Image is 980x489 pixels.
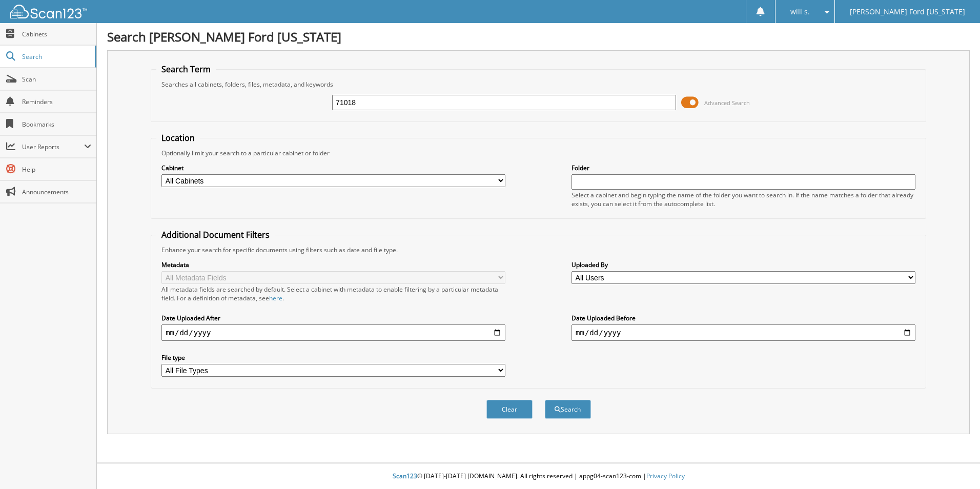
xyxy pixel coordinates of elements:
[161,285,505,302] div: All metadata fields are searched by default. Select a cabinet with metadata to enable filtering b...
[22,188,91,196] span: Announcements
[393,472,417,480] span: Scan123
[107,28,970,45] h1: Search [PERSON_NAME] Ford [US_STATE]
[22,97,91,106] span: Reminders
[929,440,980,489] iframe: Chat Widget
[97,464,980,489] div: © [DATE]-[DATE] [DOMAIN_NAME]. All rights reserved | appg04-scan123-com |
[156,149,921,157] div: Optionally limit your search to a particular cabinet or folder
[850,9,965,15] span: [PERSON_NAME] Ford [US_STATE]
[571,314,915,322] label: Date Uploaded Before
[486,400,533,419] button: Clear
[545,400,591,419] button: Search
[571,164,915,172] label: Folder
[704,99,750,107] span: Advanced Search
[156,229,275,240] legend: Additional Document Filters
[571,324,915,341] input: end
[161,314,505,322] label: Date Uploaded After
[22,30,91,38] span: Cabinets
[646,472,685,480] a: Privacy Policy
[571,260,915,269] label: Uploaded By
[156,80,921,89] div: Searches all cabinets, folders, files, metadata, and keywords
[161,324,505,341] input: start
[156,64,216,75] legend: Search Term
[22,52,90,61] span: Search
[156,132,200,144] legend: Location
[22,75,91,84] span: Scan
[22,142,84,151] span: User Reports
[269,294,282,302] a: here
[161,353,505,362] label: File type
[22,165,91,174] span: Help
[22,120,91,129] span: Bookmarks
[161,260,505,269] label: Metadata
[571,191,915,208] div: Select a cabinet and begin typing the name of the folder you want to search in. If the name match...
[10,5,87,18] img: scan123-logo-white.svg
[161,164,505,172] label: Cabinet
[790,9,810,15] span: will s.
[156,246,921,254] div: Enhance your search for specific documents using filters such as date and file type.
